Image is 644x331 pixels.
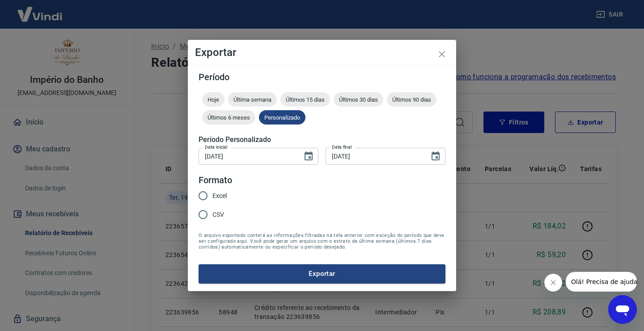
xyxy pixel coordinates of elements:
iframe: Fechar mensagem [544,274,562,292]
div: Últimos 30 dias [334,92,383,107]
div: Hoje [202,92,225,107]
span: O arquivo exportado conterá as informações filtradas na tela anterior com exceção do período que ... [199,232,445,250]
div: Últimos 90 dias [387,92,436,107]
iframe: Mensagem da empresa [566,272,637,292]
button: Exportar [199,264,445,283]
span: Excel [212,191,227,201]
span: Olá! Precisa de ajuda? [5,6,75,13]
button: close [431,43,453,65]
span: Personalizado [259,114,305,121]
div: Personalizado [259,110,305,125]
span: Últimos 15 dias [280,96,330,103]
span: Hoje [202,96,225,103]
div: Últimos 6 meses [202,110,255,125]
div: Últimos 15 dias [280,92,330,107]
label: Data final [332,144,352,150]
span: Últimos 30 dias [334,96,383,103]
input: DD/MM/YYYY [326,148,423,164]
span: Últimos 6 meses [202,114,255,121]
h4: Exportar [195,47,449,58]
span: Última semana [228,96,277,103]
input: DD/MM/YYYY [199,148,296,164]
span: CSV [212,210,224,219]
h5: Período [199,73,445,82]
h5: Período Personalizado [199,135,445,144]
button: Choose date, selected date is 19 de ago de 2025 [300,147,318,165]
button: Choose date, selected date is 19 de ago de 2025 [427,147,445,165]
span: Últimos 90 dias [387,96,436,103]
div: Última semana [228,92,277,107]
iframe: Botão para abrir a janela de mensagens [608,295,637,324]
label: Data inicial [205,144,228,150]
legend: Formato [199,174,232,187]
